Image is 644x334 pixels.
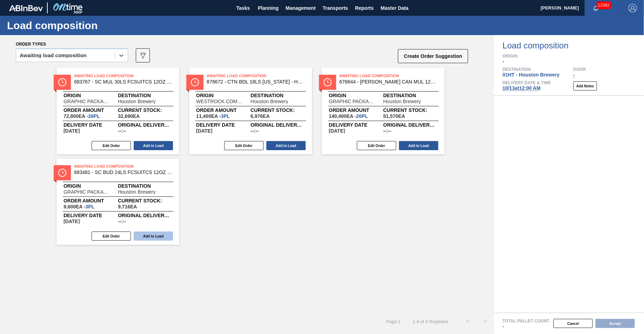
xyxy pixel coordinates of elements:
h1: Load composition [7,21,132,29]
span: Page : 1 [386,319,400,324]
span: Delivery Date & Time [503,81,551,85]
img: status [191,78,199,86]
span: 72,800EA-26PL [64,114,100,119]
span: ,32,690,EA, [118,114,140,119]
span: Houston Brewery [251,99,288,104]
span: GRAPHIC PACKAGING INTERNATIONA [64,99,111,104]
span: 01HT - Houston Brewery [503,72,560,78]
button: Edit Order [357,141,396,150]
span: Awaiting Load Composition [207,72,305,79]
button: Edit Order [224,141,264,150]
span: statusAwaiting Load Composition878672 - CTN BDL 18LS [US_STATE] - HTN SNUG 2119-D 12OOriginWESTRO... [189,68,312,154]
img: Logout [629,4,637,12]
span: Houston Brewery [383,99,421,104]
span: Master Data [381,4,409,12]
span: statusAwaiting Load Composition683767 - SC MUL 30LS FCSUITCS 12OZ SLEEK AQUEOUSOriginGRAPHIC PACK... [57,68,179,154]
span: 10/24/2025 [329,128,345,133]
span: --:-- [251,128,259,133]
span: 878672 - CTN BDL 18LS TEXAS - HTN SNUG 2119-D 12O [207,79,305,85]
button: Notifications [585,3,607,13]
span: Planning [258,4,279,12]
span: Destination [118,184,172,188]
img: status [58,169,66,177]
span: Houston Brewery [118,99,155,104]
span: Destination [118,93,172,98]
span: Transports [323,4,348,12]
span: Reports [355,4,374,12]
span: Management [286,4,316,12]
span: 3,PL [221,113,230,119]
span: Origin [64,93,118,98]
span: 683481 - SC BUD 24LS FCSUITCS 12OZ HULK HANDLE 09 [74,170,172,175]
span: Origin [329,93,383,98]
span: 683767 - SC MUL 30LS FCSUITCS 12OZ SLEEK AQUEOUS [74,79,172,85]
span: 26,PL [88,113,100,119]
img: status [58,78,66,86]
span: ,6,976,EA, [251,114,270,119]
span: 10/24/2025 [64,128,80,133]
span: 676844 - CARR CAN MUL 12OZ BARCODE CAN PK 12/12 S [339,79,438,85]
span: ,9,716,EA, [118,204,137,209]
button: Edit Order [92,232,131,241]
span: statusAwaiting Load Composition683481 - SC BUD 24LS FCSUITCS 12OZ HULK HANDLE 09OriginGRAPHIC PAC... [57,159,179,245]
span: Load composition [503,41,644,50]
span: 12392 [597,1,611,9]
span: Origin [503,54,644,58]
span: Destination [251,93,305,98]
span: --:-- [383,128,391,133]
span: Houston Brewery [118,189,155,194]
span: WESTROCK COMPANY - FOLDING CAR [196,99,244,104]
span: 140,400EA-26PL [329,114,368,119]
span: Order types [16,42,46,47]
span: 9,600EA-3PL [64,204,94,209]
span: Delivery Date [329,123,383,127]
span: Current Stock: [383,108,438,112]
span: 1 - 4 of 4 Registers [411,319,449,324]
button: Add to Load [134,232,173,241]
span: 26,PL [356,113,368,119]
span: Order amount [64,199,118,203]
img: status [324,78,332,86]
span: Order amount [329,108,383,112]
span: ,51,570,EA, [383,114,405,119]
span: Delivery Date [64,213,118,218]
span: Current Stock: [251,108,305,112]
span: Current Stock: [118,108,172,112]
span: 10/15/2025 [64,219,80,224]
span: Origin [196,93,251,98]
span: Original delivery time [251,123,305,127]
button: Cancel [553,319,593,328]
span: Tasks [235,4,251,12]
span: - [573,72,575,78]
button: > [477,313,494,330]
span: GRAPHIC PACKAGING INTERNATIONA [64,189,111,194]
span: - [503,59,504,64]
button: Add to Load [134,141,173,150]
span: 11,400EA-3PL [196,114,230,119]
div: Awaiting load composition [20,53,87,58]
span: GRAPHIC PACKAGING INTERNATIONA [329,99,376,104]
button: < [459,313,477,330]
span: Original delivery time [118,213,172,218]
button: Add to Load [266,141,306,150]
span: Original delivery time [383,123,438,127]
span: Order amount [64,108,118,112]
span: Awaiting Load Composition [74,72,172,79]
span: Awaiting Load Composition [74,163,172,170]
button: Edit Order [92,141,131,150]
span: Origin [64,184,118,188]
span: Delivery Date [196,123,251,127]
span: --:-- [118,128,126,133]
span: Destination [383,93,438,98]
span: Awaiting Load Composition [339,72,438,79]
span: Original delivery time [118,123,172,127]
span: 10/24/2025 [196,128,212,133]
span: Current Stock: [118,199,172,203]
span: 10/13 at 12:00 AM [503,85,540,91]
img: TNhmsLtSVTkK8tSr43FrP2fwEKptu5GPRR3wAAAABJRU5ErkJggg== [9,5,43,11]
span: Destination [503,67,573,72]
span: 3,PL [86,204,95,209]
button: Add to Load [399,141,438,150]
button: Create Order Suggestion [398,49,468,63]
span: --:-- [118,219,126,224]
